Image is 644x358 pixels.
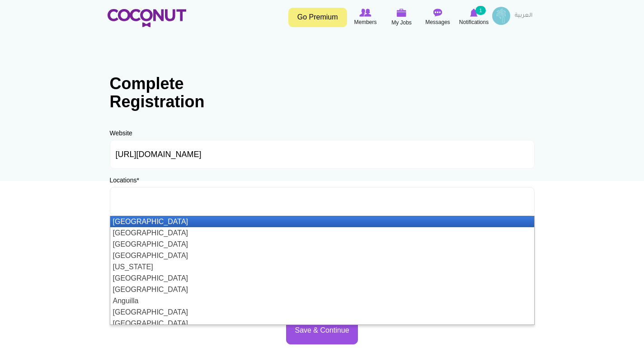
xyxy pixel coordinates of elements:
li: [US_STATE] [110,261,534,272]
span: My Jobs [391,18,412,27]
button: Save & Continue [286,317,357,344]
li: [GEOGRAPHIC_DATA] [110,250,534,261]
span: This field is required. [136,177,139,184]
label: Locations [110,176,139,185]
li: [GEOGRAPHIC_DATA] [110,272,534,284]
span: Members [354,18,376,27]
img: Home [108,9,186,27]
li: [GEOGRAPHIC_DATA] [110,306,534,318]
span: Messages [425,18,450,27]
label: Website [110,129,132,138]
li: Anguilla [110,295,534,306]
small: 1 [475,6,485,15]
li: [GEOGRAPHIC_DATA] [110,318,534,329]
li: [GEOGRAPHIC_DATA] [110,227,534,239]
li: [GEOGRAPHIC_DATA] [110,216,534,227]
li: [GEOGRAPHIC_DATA] [110,284,534,295]
img: My Jobs [397,9,407,17]
a: Messages Messages [420,7,456,28]
img: Notifications [470,9,478,17]
img: Browse Members [359,9,371,17]
a: Browse Members Members [348,7,384,28]
span: Notifications [459,18,489,27]
a: My Jobs My Jobs [384,7,420,28]
a: العربية [510,7,537,25]
a: Go Premium [288,8,347,27]
h1: Complete Registration [110,75,223,110]
a: Notifications Notifications 1 [456,7,492,28]
li: [GEOGRAPHIC_DATA] [110,239,534,250]
img: Messages [433,9,442,17]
